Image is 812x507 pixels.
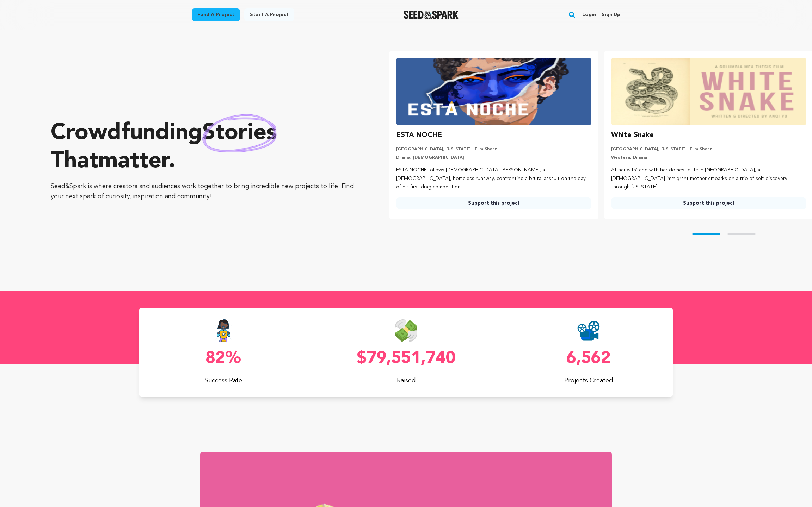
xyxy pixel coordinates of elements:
[396,58,591,125] img: ESTA NOCHE image
[51,119,361,176] p: Crowdfunding that .
[611,166,806,191] p: At her wits’ end with her domestic life in [GEOGRAPHIC_DATA], a [DEMOGRAPHIC_DATA] immigrant moth...
[51,181,361,202] p: Seed&Spark is where creators and audiences work together to bring incredible new projects to life...
[213,319,234,342] img: Seed&Spark Success Rate Icon
[611,146,806,152] p: [GEOGRAPHIC_DATA], [US_STATE] | Film Short
[404,11,459,19] img: Seed&Spark Logo Dark Mode
[611,58,806,125] img: White Snake image
[396,166,591,191] p: ESTA NOCHE follows [DEMOGRAPHIC_DATA] [PERSON_NAME], a [DEMOGRAPHIC_DATA], homeless runaway, conf...
[192,8,240,21] a: Fund a project
[396,155,591,161] p: Drama, [DEMOGRAPHIC_DATA]
[202,114,277,152] img: hand sketched image
[139,350,308,367] p: 82%
[322,350,490,367] p: $79,551,740
[395,319,417,342] img: Seed&Spark Money Raised Icon
[504,350,673,367] p: 6,562
[139,376,308,386] p: Success Rate
[602,9,620,20] a: Sign up
[611,130,654,141] h3: White Snake
[244,8,294,21] a: Start a project
[611,197,806,209] a: Support this project
[404,11,459,19] a: Seed&Spark Homepage
[396,146,591,152] p: [GEOGRAPHIC_DATA], [US_STATE] | Film Short
[396,130,442,141] h3: ESTA NOCHE
[582,9,596,20] a: Login
[396,197,591,209] a: Support this project
[504,376,673,386] p: Projects Created
[322,376,490,386] p: Raised
[611,155,806,161] p: Western, Drama
[98,150,168,173] span: matter
[577,319,600,342] img: Seed&Spark Projects Created Icon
